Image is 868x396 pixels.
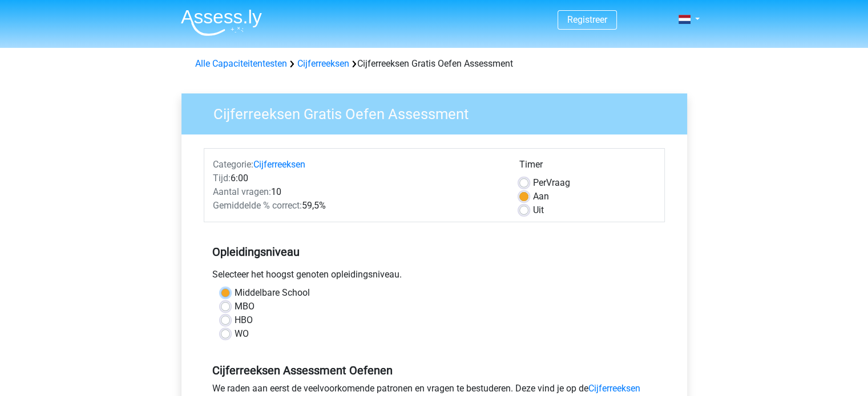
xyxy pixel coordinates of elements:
span: Gemiddelde % correct: [213,200,302,211]
div: Cijferreeksen Gratis Oefen Assessment [191,57,678,71]
div: Timer [519,158,656,176]
div: Selecteer het hoogst genoten opleidingsniveau. [204,268,665,286]
h5: Cijferreeksen Assessment Oefenen [212,364,656,377]
a: Cijferreeksen [297,58,349,69]
a: Cijferreeksen [253,159,305,170]
span: Categorie: [213,159,253,170]
img: Assessly [181,9,262,36]
span: Per [533,177,546,188]
span: Aantal vragen: [213,186,271,197]
h5: Opleidingsniveau [212,240,656,263]
label: MBO [235,300,255,313]
label: WO [235,327,249,341]
div: 6:00 [204,172,511,185]
h3: Cijferreeksen Gratis Oefen Assessment [200,101,679,123]
label: Aan [533,190,549,203]
div: 59,5% [204,199,511,213]
label: Vraag [533,176,570,190]
span: Tijd: [213,173,231,183]
label: Uit [533,203,544,217]
label: Middelbare School [235,286,310,300]
a: Alle Capaciteitentesten [195,58,287,69]
a: Registreer [567,14,607,25]
label: HBO [235,313,253,327]
div: 10 [204,185,511,199]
